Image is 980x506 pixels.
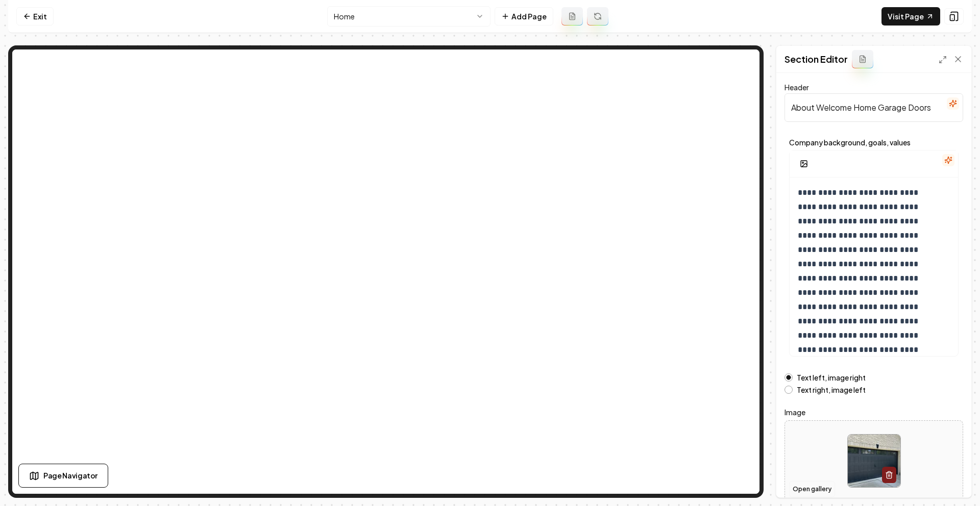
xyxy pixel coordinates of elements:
button: Add Page [495,7,553,26]
button: Add admin section prompt [852,50,873,68]
label: Text right, image left [797,386,866,393]
button: Regenerate page [587,7,608,26]
span: Page Navigator [43,470,97,481]
label: Header [785,83,809,92]
label: Text left, image right [797,374,866,381]
a: Exit [16,7,54,26]
h2: Section Editor [785,52,848,66]
label: Image [785,406,963,418]
button: Add admin page prompt [561,7,583,26]
a: Visit Page [881,7,940,26]
label: Company background, goals, values [789,139,959,146]
button: Page Navigator [18,464,108,488]
button: Open gallery [789,481,835,497]
button: Add Image [794,155,814,173]
img: image [848,435,900,487]
input: Header [785,93,963,122]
